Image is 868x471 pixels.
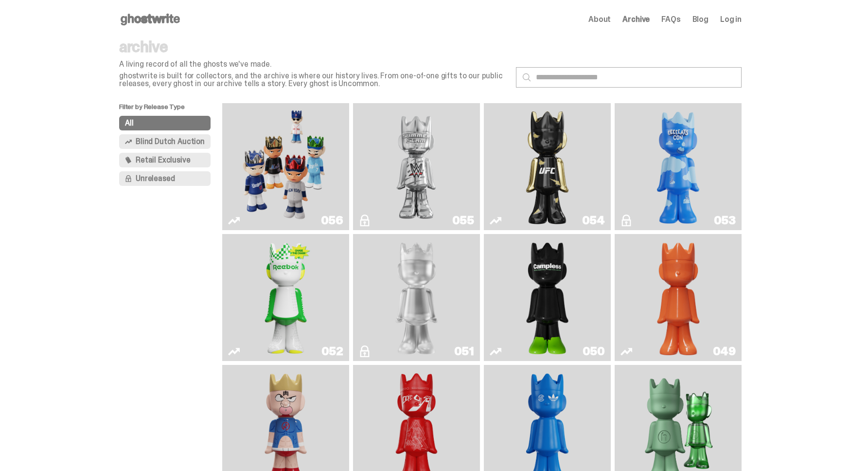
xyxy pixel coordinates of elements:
[119,60,508,68] p: A living record of all the ghosts we've made.
[522,238,573,357] img: Campless
[490,107,605,226] a: Ruby
[119,153,211,167] button: Retail Exclusive
[452,215,474,226] div: 055
[321,215,343,226] div: 056
[260,238,312,357] img: Court Victory
[119,134,211,149] button: Blind Dutch Auction
[119,116,211,130] button: All
[620,238,736,357] a: Schrödinger's ghost: Orange Vibe
[119,171,211,186] button: Unreleased
[622,16,650,23] a: Archive
[369,107,464,226] img: I Was There SummerSlam
[692,16,709,23] a: Blog
[714,215,736,226] div: 053
[136,175,175,182] span: Unreleased
[620,107,736,226] a: ghooooost
[136,156,190,164] span: Retail Exclusive
[119,72,508,88] p: ghostwrite is built for collectors, and the archive is where our history lives. From one-of-one g...
[119,103,222,116] p: Filter by Release Type
[238,107,333,226] img: Game Face (2025)
[653,107,704,226] img: ghooooost
[321,345,343,357] div: 052
[359,107,474,226] a: I Was There SummerSlam
[588,16,611,23] a: About
[359,238,474,357] a: LLLoyalty
[653,238,704,357] img: Schrödinger's ghost: Orange Vibe
[661,16,680,23] a: FAQs
[522,107,573,226] img: Ruby
[228,238,343,357] a: Court Victory
[582,215,605,226] div: 054
[228,107,343,226] a: Game Face (2025)
[136,138,205,145] span: Blind Dutch Auction
[119,39,508,54] p: archive
[720,16,742,23] a: Log in
[490,238,605,357] a: Campless
[583,345,605,357] div: 050
[713,345,736,357] div: 049
[125,119,134,127] span: All
[391,238,443,357] img: LLLoyalty
[454,345,474,357] div: 051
